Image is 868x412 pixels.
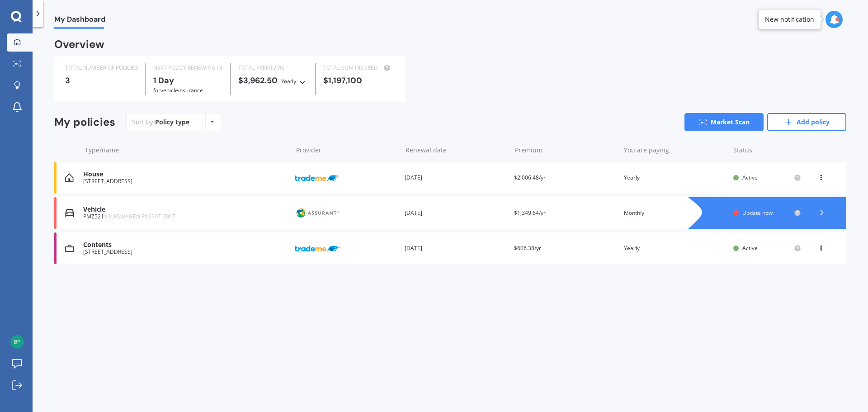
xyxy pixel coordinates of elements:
[153,63,223,72] div: NEXT POLICY RENEWING IN
[153,86,203,94] span: for Vehicle insurance
[514,209,546,217] span: $1,349.64/yr
[153,75,174,86] b: 1 Day
[514,244,541,252] span: $606.38/yr
[733,146,801,155] div: Status
[83,213,288,220] div: PMZ521
[624,244,726,253] div: Yearly
[323,76,393,85] div: $1,197,100
[295,204,340,222] img: Protecta
[155,118,189,127] div: Policy type
[406,146,508,155] div: Renewal date
[624,173,726,182] div: Yearly
[83,206,288,213] div: Vehicle
[295,169,340,186] img: Trade Me Insurance
[514,174,546,181] span: $2,006.48/yr
[132,118,189,127] div: Sort by:
[405,173,507,182] div: [DATE]
[83,170,288,178] div: House
[83,249,288,255] div: [STREET_ADDRESS]
[65,208,74,218] img: Vehicle
[83,178,288,185] div: [STREET_ADDRESS]
[515,146,617,155] div: Premium
[10,335,24,349] img: f23eae5564fe297151419cc8d79325a1
[54,116,115,129] div: My policies
[742,174,758,181] span: Active
[684,113,764,131] a: Market Scan
[65,173,74,182] img: House
[238,63,308,72] div: TOTAL PREMIUMS
[65,244,74,253] img: Contents
[54,40,104,49] div: Overview
[742,244,758,252] span: Active
[323,63,393,72] div: TOTAL SUM INSURED
[767,113,846,131] a: Add policy
[624,208,726,218] div: Monthly
[83,241,288,249] div: Contents
[281,77,297,86] div: Yearly
[296,146,398,155] div: Provider
[405,208,507,218] div: [DATE]
[85,146,289,155] div: Type/name
[624,146,726,155] div: You are paying
[742,209,773,217] span: Update now
[238,76,308,86] div: $3,962.50
[765,15,814,24] div: New notification
[65,63,138,72] div: TOTAL NUMBER OF POLICIES
[104,213,175,220] span: VOLKSWAGEN PASSAT 2017
[54,15,105,27] span: My Dashboard
[65,76,138,85] div: 3
[405,244,507,253] div: [DATE]
[295,240,340,257] img: Trade Me Insurance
